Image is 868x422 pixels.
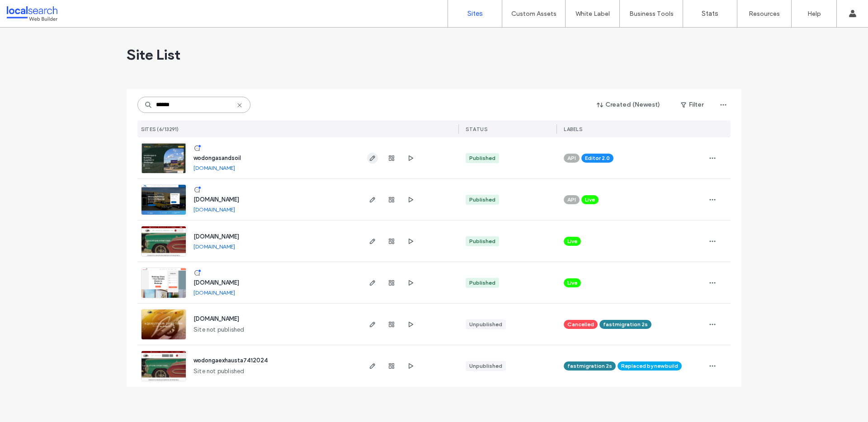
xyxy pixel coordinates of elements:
[21,6,39,14] span: Help
[621,362,678,370] span: Replaced by new build
[567,237,577,245] span: Live
[567,196,576,204] span: API
[467,9,483,18] label: Sites
[576,10,610,18] label: White Label
[127,46,180,64] span: Site List
[567,320,594,328] span: Cancelled
[193,367,245,376] span: Site not published
[193,206,235,213] a: [DOMAIN_NAME]
[193,289,235,296] a: [DOMAIN_NAME]
[749,10,780,18] label: Resources
[193,233,239,240] a: [DOMAIN_NAME]
[193,196,239,203] a: [DOMAIN_NAME]
[807,10,821,18] label: Help
[567,154,576,162] span: API
[702,9,718,18] label: Stats
[629,10,674,18] label: Business Tools
[589,98,668,112] button: Created (Newest)
[193,315,239,322] a: [DOMAIN_NAME]
[193,357,268,364] a: wodongaexhausta7412024
[567,279,577,287] span: Live
[511,10,557,18] label: Custom Assets
[469,196,495,204] div: Published
[469,320,502,328] div: Unpublished
[193,155,241,161] a: wodongasandsoil
[672,98,712,112] button: Filter
[469,362,502,370] div: Unpublished
[567,362,612,370] span: fastmigration 2s
[193,164,235,171] a: [DOMAIN_NAME]
[585,154,610,162] span: Editor 2.0
[141,126,179,132] span: SITES (6/13291)
[469,237,495,245] div: Published
[585,196,595,204] span: Live
[193,325,245,334] span: Site not published
[193,279,239,286] a: [DOMAIN_NAME]
[193,243,235,250] a: [DOMAIN_NAME]
[469,154,495,162] div: Published
[603,320,648,328] span: fastmigration 2s
[466,126,487,132] span: STATUS
[564,126,582,132] span: LABELS
[469,279,495,287] div: Published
